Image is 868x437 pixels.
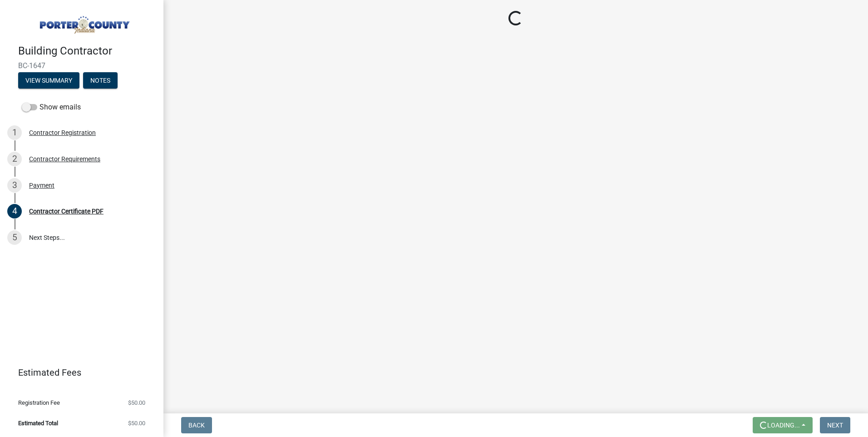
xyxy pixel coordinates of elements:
span: $50.00 [128,400,145,406]
button: Loading... [753,417,813,433]
button: View Summary [18,72,79,89]
div: Contractor Registration [29,129,96,136]
div: 4 [7,204,22,218]
div: 2 [7,152,22,166]
button: Back [181,417,212,433]
a: Estimated Fees [7,363,149,382]
div: 3 [7,178,22,193]
span: Estimated Total [18,420,58,426]
span: Registration Fee [18,400,60,406]
h4: Building Contractor [18,45,156,58]
div: Payment [29,182,54,189]
span: BC-1647 [18,61,145,70]
wm-modal-confirm: Summary [18,77,79,84]
div: 1 [7,125,22,140]
label: Show emails [22,102,81,113]
span: Loading... [767,422,800,429]
span: $50.00 [128,420,145,426]
button: Notes [83,72,118,89]
div: 5 [7,230,22,245]
button: Next [820,417,850,433]
img: Porter County, Indiana [18,10,149,35]
div: Contractor Requirements [29,156,100,162]
span: Back [188,422,205,429]
div: Contractor Certificate PDF [29,208,104,214]
wm-modal-confirm: Notes [83,77,118,84]
span: Next [827,422,843,429]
